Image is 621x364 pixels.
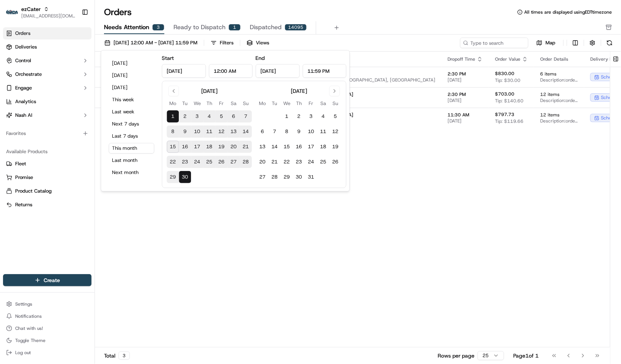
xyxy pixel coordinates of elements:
span: [GEOGRAPHIC_DATA] [308,112,435,118]
button: 4 [317,110,329,122]
button: 28 [269,171,281,183]
span: Dispatched [250,23,282,32]
button: Fleet [3,158,91,170]
div: Favorites [3,127,91,140]
button: 17 [191,141,203,153]
button: Filters [207,38,237,48]
button: 18 [317,141,329,153]
button: 6 [257,126,269,138]
img: 1736555255976-a54dd68f-1ca7-489b-9aae-adbdc363a1c4 [8,73,21,86]
button: 26 [216,156,228,168]
span: Notifications [15,313,42,319]
span: UC Irvine [308,71,435,77]
button: 9 [293,126,305,138]
span: Description: order number: KTZUUF, ItemCount: 12, itemDescriptions: 1 Ike's Best Seller Sandwich ... [540,97,578,104]
span: Orders [15,30,30,37]
th: Sunday [329,99,342,107]
span: Description: order number: CXRH5H, ItemCount: 6, itemDescriptions: 1 Build-Your-Own-Bowl Buffet, ... [540,77,578,83]
button: 14 [269,141,281,153]
span: 12 items [540,91,578,97]
span: [STREET_ADDRESS] [308,97,435,104]
div: Dropoff Time [448,56,483,62]
th: Friday [305,99,317,107]
span: Pylon [76,129,92,135]
button: Nash AI [3,109,91,121]
button: Last week [109,107,154,117]
span: 2:30 PM [448,91,483,97]
span: Chat with us! [15,325,43,331]
button: 28 [240,156,252,168]
span: Analytics [15,98,36,105]
a: Returns [6,201,88,208]
span: $703.00 [495,91,514,97]
span: [STREET_ADDRESS] [308,118,435,124]
div: [DATE] [291,87,307,95]
button: 12 [216,126,228,138]
button: 2 [293,110,305,122]
button: Next 7 days [109,119,154,129]
div: Filters [220,39,233,46]
button: 13 [228,126,240,138]
button: 21 [269,156,281,168]
button: 27 [228,156,240,168]
button: 8 [281,126,293,138]
button: 3 [305,110,317,122]
button: Engage [3,82,91,94]
button: 3 [191,110,203,122]
span: 12 items [540,112,578,118]
button: 30 [179,171,191,183]
span: [DATE] 12:00 AM - [DATE] 11:59 PM [113,39,197,46]
div: 3 [118,351,130,360]
button: ezCaterezCater[EMAIL_ADDRESS][DOMAIN_NAME] [3,3,79,21]
span: Map [545,39,555,46]
input: Date [162,64,206,78]
span: [DATE] [448,97,483,104]
span: Ready to Dispatch [173,23,225,32]
button: 27 [257,171,269,183]
button: Chat with us! [3,323,91,334]
p: Rows per page [438,352,474,359]
a: Product Catalog [6,188,88,195]
div: We're available if you need us! [26,80,96,86]
button: 6 [228,110,240,122]
button: Map [531,38,560,47]
a: Deliveries [3,41,91,53]
span: Tip: $30.00 [495,77,520,83]
button: Notifications [3,311,91,322]
a: Promise [6,174,88,181]
span: All times are displayed using EDT timezone [524,9,612,15]
span: [DATE] [448,118,483,124]
div: Page 1 of 1 [513,352,539,359]
button: 29 [281,171,293,183]
input: Time [303,64,347,78]
button: 26 [329,156,342,168]
div: 14095 [285,24,307,31]
button: 31 [305,171,317,183]
button: 19 [216,141,228,153]
button: Create [3,274,91,286]
div: Start new chat [26,73,125,80]
input: Got a question? Start typing here... [20,49,137,57]
button: Promise [3,171,91,184]
span: Settings [15,301,32,307]
span: Deliveries [15,44,37,50]
button: 13 [257,141,269,153]
button: 21 [240,141,252,153]
span: Create [44,276,60,284]
a: Orders [3,27,91,39]
span: Fleet [15,160,26,167]
span: 11:30 AM [448,112,483,118]
button: Settings [3,299,91,309]
button: 7 [269,126,281,138]
button: 20 [228,141,240,153]
a: 📗Knowledge Base [5,107,61,121]
th: Sunday [240,99,252,107]
button: [EMAIL_ADDRESS][DOMAIN_NAME] [21,13,76,19]
button: [DATE] 12:00 AM - [DATE] 11:59 PM [101,38,201,48]
button: Last 7 days [109,131,154,141]
th: Monday [167,99,179,107]
button: Product Catalog [3,185,91,197]
span: [DATE] [448,77,483,83]
button: [DATE] [109,82,154,93]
